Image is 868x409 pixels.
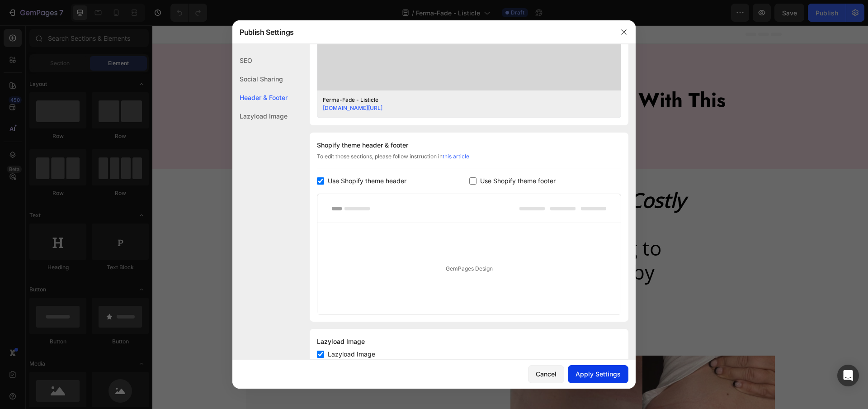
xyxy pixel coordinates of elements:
[528,365,564,383] button: Cancel
[443,153,469,160] a: this article
[171,161,533,212] strong: New, Non-Invasive Alternative to Costly Treatments
[299,19,417,49] img: gempages_581928708034528088-3331381f-deb3-47a4-b7cc-6847b905400c.png
[328,349,375,360] span: Lazyload Image
[232,88,288,107] div: Header & Footer
[837,365,859,386] div: Open Intercom Messenger
[99,120,617,136] p: ↓
[317,140,621,151] div: Shopify theme header & footer
[317,152,621,168] div: To edit those sections, please follow instruction in
[171,163,545,306] p: Discover why 1,000s are switching to this at-home scar system trusted by both post-surgery patien...
[232,107,288,125] div: Lazyload Image
[576,369,621,379] div: Apply Settings
[143,60,573,115] strong: Erase the Marks That Hold You Back With This Breakthrough for Scars
[328,176,406,186] span: Use Shopify theme header
[323,96,601,104] div: Ferma-Fade - Listicle
[536,369,557,379] div: Cancel
[480,176,556,186] span: Use Shopify theme footer
[568,365,628,383] button: Apply Settings
[317,336,621,347] div: Lazyload Image
[317,223,621,314] div: GemPages Design
[232,51,288,70] div: SEO
[323,105,382,111] a: [DOMAIN_NAME][URL]
[232,70,288,88] div: Social Sharing
[232,20,612,44] div: Publish Settings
